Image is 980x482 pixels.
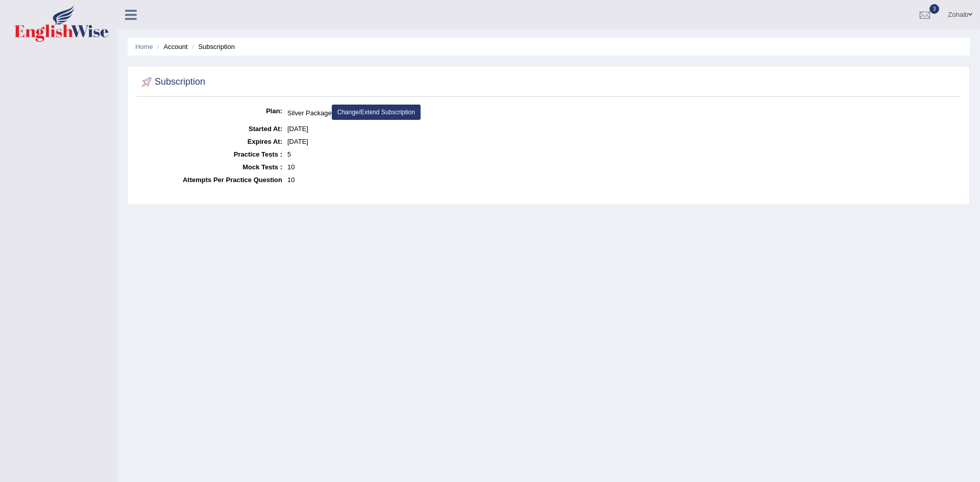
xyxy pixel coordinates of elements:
[287,105,958,122] dd: Silver Package
[139,148,282,161] dt: Practice Tests :
[189,42,235,52] li: Subscription
[135,43,153,50] a: Home
[929,4,940,14] span: 3
[332,105,421,120] a: Change/Extend Subscription
[287,161,958,173] dd: 10
[287,173,958,186] dd: 10
[287,135,958,148] dd: [DATE]
[139,105,282,117] dt: Plan:
[139,135,282,148] dt: Expires At:
[287,148,958,161] dd: 5
[139,122,282,135] dt: Started At:
[139,161,282,173] dt: Mock Tests :
[155,42,187,52] li: Account
[287,122,958,135] dd: [DATE]
[139,173,282,186] dt: Attempts Per Practice Question
[139,74,205,90] h2: Subscription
